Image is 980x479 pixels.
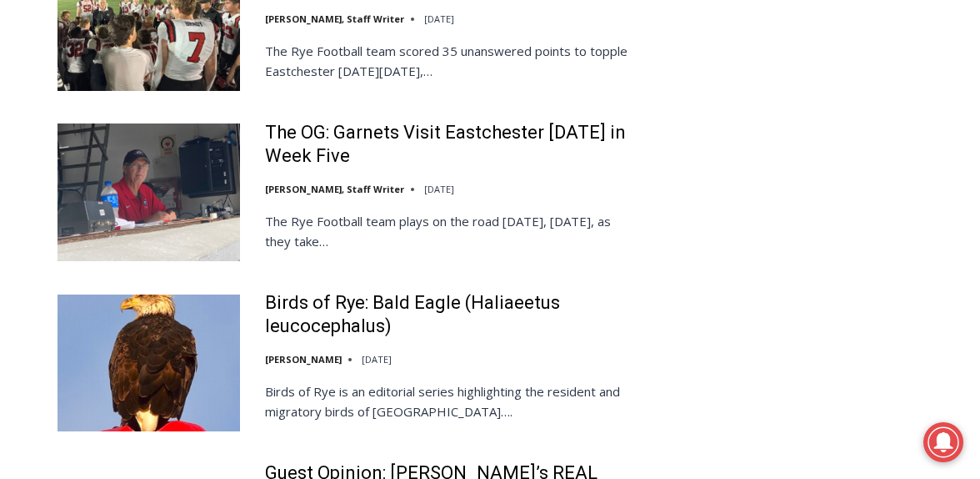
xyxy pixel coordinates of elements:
[265,41,631,81] p: The Rye Football team scored 35 unanswered points to topple Eastchester [DATE][DATE],…
[265,183,404,195] a: [PERSON_NAME], Staff Writer
[57,124,240,260] img: The OG: Garnets Visit Eastchester Today in Week Five
[362,353,392,366] time: [DATE]
[424,13,454,25] time: [DATE]
[57,295,240,431] img: Birds of Rye: Bald Eagle (Haliaeetus leucocephalus)
[265,121,631,169] a: The OG: Garnets Visit Eastchester [DATE] in Week Five
[424,183,454,195] time: [DATE]
[265,291,631,339] a: Birds of Rye: Bald Eagle (Haliaeetus leucocephalus)
[265,13,404,25] a: [PERSON_NAME], Staff Writer
[265,211,631,251] p: The Rye Football team plays on the road [DATE], [DATE], as they take…
[265,353,342,366] a: [PERSON_NAME]
[265,381,631,421] p: Birds of Rye is an editorial series highlighting the resident and migratory birds of [GEOGRAPHIC_...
